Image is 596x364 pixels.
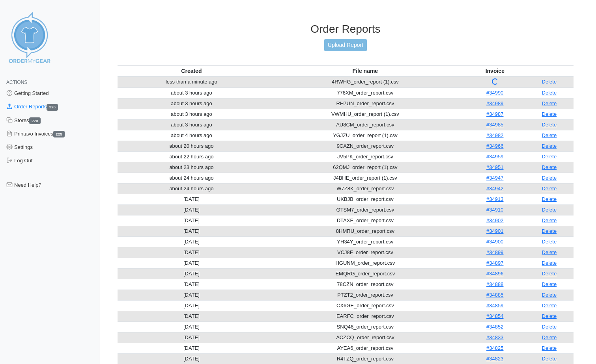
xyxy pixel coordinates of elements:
[486,292,503,298] a: #34885
[265,332,465,343] td: ACZCQ_order_report.csv
[118,76,265,88] td: less than a minute ago
[118,247,265,258] td: [DATE]
[486,90,503,96] a: #34990
[118,162,265,173] td: about 23 hours ago
[542,228,557,234] a: Delete
[542,90,557,96] a: Delete
[53,131,65,137] span: 225
[486,281,503,287] a: #34888
[265,141,465,151] td: 9CAZN_order_report.csv
[118,343,265,353] td: [DATE]
[542,111,557,117] a: Delete
[118,258,265,268] td: [DATE]
[465,65,525,76] th: Invoice
[542,324,557,330] a: Delete
[118,173,265,183] td: about 24 hours ago
[118,151,265,162] td: about 22 hours ago
[486,334,503,340] a: #34833
[265,258,465,268] td: HGUNM_order_report.csv
[542,164,557,170] a: Delete
[542,292,557,298] a: Delete
[118,98,265,109] td: about 3 hours ago
[542,196,557,202] a: Delete
[542,122,557,128] a: Delete
[486,186,503,191] a: #34942
[265,321,465,332] td: SNQ46_order_report.csv
[486,345,503,351] a: #34825
[118,332,265,343] td: [DATE]
[486,100,503,106] a: #34989
[265,236,465,247] td: YH34Y_order_report.csv
[265,76,465,88] td: 4RWHG_order_report (1).csv
[118,236,265,247] td: [DATE]
[486,228,503,234] a: #34901
[265,183,465,194] td: W7Z8K_order_report.csv
[486,249,503,255] a: #34899
[542,334,557,340] a: Delete
[486,164,503,170] a: #34951
[542,207,557,213] a: Delete
[265,162,465,173] td: 62QMJ_order_report (1).csv
[486,217,503,223] a: #34902
[542,217,557,223] a: Delete
[118,194,265,204] td: [DATE]
[542,303,557,308] a: Delete
[118,268,265,279] td: [DATE]
[265,300,465,311] td: CX6GE_order_report.csv
[486,207,503,213] a: #34910
[265,268,465,279] td: EMQRG_order_report.csv
[265,353,465,364] td: R4TZQ_order_report.csv
[265,279,465,290] td: 78CZN_order_report.csv
[265,311,465,321] td: EARFC_order_report.csv
[265,290,465,300] td: PTZT2_order_report.csv
[542,175,557,181] a: Delete
[486,324,503,330] a: #34852
[486,356,503,362] a: #34823
[118,215,265,226] td: [DATE]
[542,345,557,351] a: Delete
[118,311,265,321] td: [DATE]
[118,226,265,236] td: [DATE]
[118,87,265,98] td: about 3 hours ago
[118,353,265,364] td: [DATE]
[486,111,503,117] a: #34987
[265,98,465,109] td: RH7UN_order_report.csv
[486,313,503,319] a: #34854
[265,204,465,215] td: GTSM7_order_report.csv
[265,87,465,98] td: 776XM_order_report.csv
[542,271,557,277] a: Delete
[265,109,465,119] td: VWMHU_order_report (1).csv
[542,79,557,85] a: Delete
[542,154,557,160] a: Delete
[542,281,557,287] a: Delete
[542,100,557,106] a: Delete
[542,356,557,362] a: Delete
[118,290,265,300] td: [DATE]
[486,122,503,128] a: #34985
[486,154,503,160] a: #34959
[486,143,503,149] a: #34966
[118,109,265,119] td: about 3 hours ago
[265,215,465,226] td: DTAXE_order_report.csv
[542,186,557,191] a: Delete
[265,130,465,141] td: YGJZU_order_report (1).csv
[118,279,265,290] td: [DATE]
[265,343,465,353] td: AYEA6_order_report.csv
[486,196,503,202] a: #34913
[542,249,557,255] a: Delete
[265,151,465,162] td: JV5PK_order_report.csv
[542,239,557,245] a: Delete
[486,239,503,245] a: #34900
[118,119,265,130] td: about 3 hours ago
[265,247,465,258] td: VCJ8F_order_report.csv
[265,65,465,76] th: File name
[118,321,265,332] td: [DATE]
[542,313,557,319] a: Delete
[6,80,27,85] span: Actions
[324,39,367,51] a: Upload Report
[118,141,265,151] td: about 20 hours ago
[542,143,557,149] a: Delete
[265,119,465,130] td: AU8CM_order_report.csv
[486,175,503,181] a: #34947
[29,117,41,124] span: 220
